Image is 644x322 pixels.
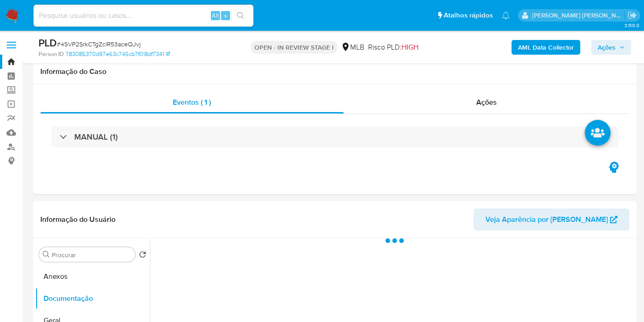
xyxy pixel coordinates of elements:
[51,126,618,147] div: MANUAL (1)
[518,40,574,55] b: AML Data Collector
[66,50,170,58] a: 783085370d97e63c745cb7f018df7341
[473,209,629,231] button: Veja Aparência por [PERSON_NAME]
[52,251,132,259] input: Procurar
[476,97,497,107] span: Ações
[40,215,116,224] h1: Informação do Usuário
[35,266,150,288] button: Anexos
[139,251,146,261] button: Retornar ao pedido padrão
[512,40,580,55] button: AML Data Collector
[591,40,631,55] button: Ações
[39,35,57,50] b: PLD
[40,67,629,76] h1: Informação do Caso
[74,132,118,142] h3: MANUAL (1)
[212,11,219,20] span: Alt
[35,288,150,310] button: Documentação
[57,40,141,49] span: # 4SVP2SrkCTgZcIR53aceQJvj
[502,11,510,19] a: Notificações
[33,10,253,22] input: Pesquise usuários ou casos...
[368,42,418,52] span: Risco PLD:
[39,50,64,58] b: Person ID
[532,11,625,20] p: leticia.merlin@mercadolivre.com
[231,9,250,22] button: search-icon
[173,97,211,107] span: Eventos ( 1 )
[402,42,418,52] span: HIGH
[43,251,50,258] button: Procurar
[444,11,493,20] span: Atalhos rápidos
[341,42,364,52] div: MLB
[485,209,608,231] span: Veja Aparência por [PERSON_NAME]
[224,11,227,20] span: s
[627,11,637,20] a: Sair
[598,40,616,55] span: Ações
[251,41,337,54] p: OPEN - IN REVIEW STAGE I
